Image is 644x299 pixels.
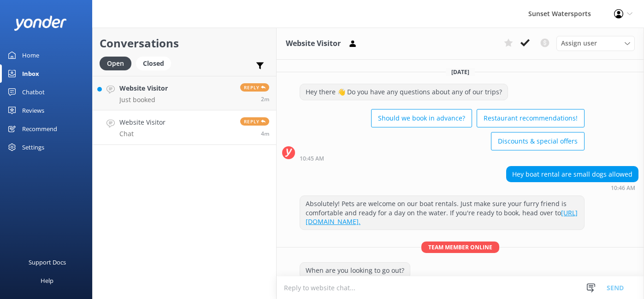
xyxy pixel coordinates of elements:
[119,130,165,138] p: Chat
[477,109,585,127] button: Restaurant recommendations!
[556,36,635,51] div: Assign User
[306,208,578,226] a: [URL][DOMAIN_NAME].
[240,117,269,126] span: Reply
[22,101,44,120] div: Reviews
[300,196,584,230] div: Absolutely! Pets are welcome on our boat rentals. Just make sure your furry friend is comfortable...
[261,95,269,103] span: Oct 09 2025 10:26am (UTC -05:00) America/Cancun
[119,117,165,127] h4: Website Visitor
[507,167,638,182] div: Hey boat rental are small dogs allowed
[421,241,499,253] span: Team member online
[300,156,324,161] strong: 10:45 AM
[286,38,341,50] h3: Website Visitor
[300,84,508,100] div: Hey there 👋 Do you have any questions about any of our trips?
[100,58,136,68] a: Open
[119,96,168,104] p: Just booked
[93,110,276,145] a: Website VisitorChatReply4m
[240,83,269,92] span: Reply
[491,132,585,150] button: Discounts & special offers
[506,184,638,191] div: Oct 09 2025 09:46am (UTC -05:00) America/Cancun
[100,57,131,70] div: Open
[300,155,585,161] div: Oct 09 2025 09:45am (UTC -05:00) America/Cancun
[22,120,57,138] div: Recommend
[136,57,171,70] div: Closed
[41,271,53,290] div: Help
[93,76,276,110] a: Website VisitorJust bookedReply2m
[261,130,269,138] span: Oct 09 2025 10:24am (UTC -05:00) America/Cancun
[22,64,39,83] div: Inbox
[561,38,597,48] span: Assign user
[119,83,168,93] h4: Website Visitor
[14,16,67,31] img: yonder-white-logo.png
[446,68,475,76] span: [DATE]
[22,138,44,156] div: Settings
[29,253,66,271] div: Support Docs
[611,185,635,191] strong: 10:46 AM
[22,83,45,101] div: Chatbot
[136,58,176,68] a: Closed
[300,263,410,278] div: When are you looking to go out?
[100,34,269,52] h2: Conversations
[22,46,39,64] div: Home
[371,109,472,127] button: Should we book in advance?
